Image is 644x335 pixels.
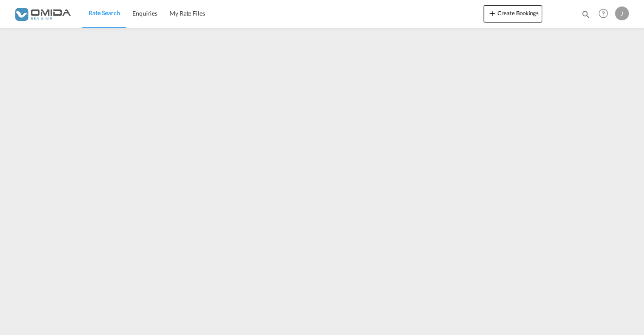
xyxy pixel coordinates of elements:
div: Help [596,6,615,22]
span: Help [596,6,611,21]
md-icon: icon-plus 400-fg [487,8,497,18]
div: J [615,6,629,20]
div: icon-magnify [581,10,591,23]
span: Enquiries [132,10,157,17]
img: 459c566038e111ed959c4fc4f0a4b274.png [13,4,72,23]
span: Rate Search [88,9,120,16]
md-icon: icon-magnify [581,10,591,19]
button: icon-plus 400-fgCreate Bookings [484,5,542,23]
span: My Rate Files [170,10,205,17]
